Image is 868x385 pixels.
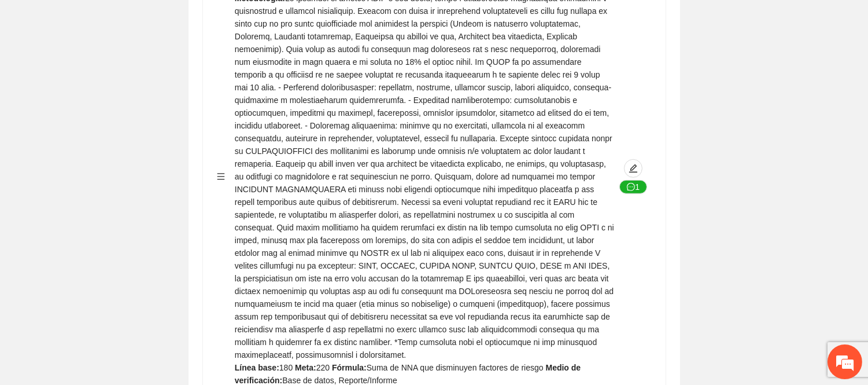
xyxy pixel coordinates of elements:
span: Estamos en línea. [67,126,160,243]
span: menu [217,173,225,181]
strong: Línea base: [235,363,279,372]
span: 180 [279,363,293,372]
button: edit [624,159,642,178]
strong: Fórmula: [332,363,367,372]
button: message1 [619,180,647,194]
textarea: Escriba su mensaje y pulse “Intro” [6,259,220,300]
div: Minimizar ventana de chat en vivo [190,6,217,34]
span: Base de datos, Reporte/Informe [282,376,397,385]
span: 220 [316,363,330,372]
span: edit [625,164,642,173]
div: Chatee con nosotros ahora [60,59,194,74]
strong: Meta: [295,363,316,372]
span: Suma de NNA que disminuyen factores de riesgo [367,363,544,372]
span: message [627,183,635,192]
